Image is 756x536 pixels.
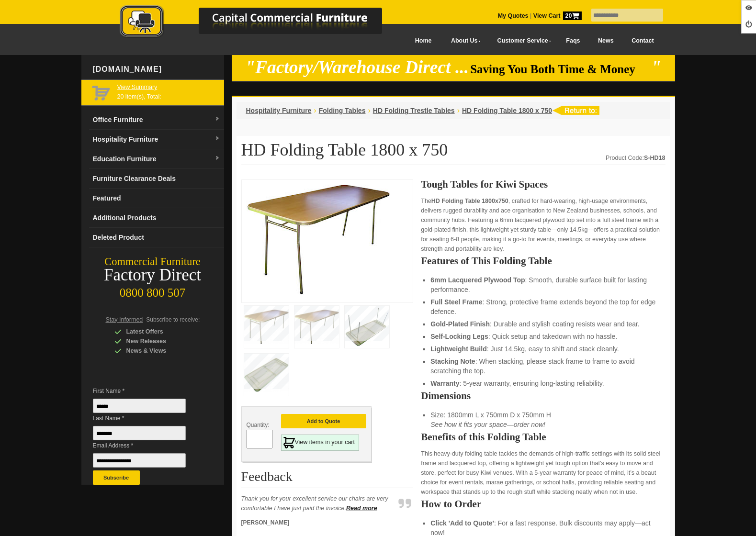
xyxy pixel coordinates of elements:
li: : Just 14.5kg, easy to shift and stack cleanly. [430,344,655,354]
p: This heavy-duty folding table tackles the demands of high-traffic settings with its solid steel f... [421,449,665,497]
span: 20 item(s), Total: [117,82,220,100]
strong: HD Folding Table 1800x750 [431,198,508,204]
span: Quantity: [247,422,270,428]
li: : Durable and stylish coating resists wear and tear. [430,319,655,329]
div: Factory Direct [81,268,224,282]
li: : Smooth, durable surface built for lasting performance. [430,275,655,294]
a: Furniture Clearance Deals [89,169,224,189]
h2: Features of This Folding Table [421,256,665,266]
strong: Lightweight Build [430,345,486,353]
li: : Strong, protective frame extends beyond the top for edge defence. [430,297,655,316]
h2: Dimensions [421,391,665,401]
strong: Stacking Note [430,357,475,365]
span: First Name * [93,386,200,396]
img: HD Folding Table 1800 x 750 [247,185,390,295]
span: 20 [563,11,582,20]
li: › [314,106,316,115]
input: Email Address * [93,453,186,468]
h2: Tough Tables for Kiwi Spaces [421,179,665,189]
em: See how it fits your space—order now! [430,421,545,428]
span: Saving You Both Time & Money [470,63,650,76]
div: Latest Offers [114,327,205,336]
strong: View Cart [533,12,582,19]
a: Customer Service [486,30,557,52]
a: View Summary [117,82,220,92]
h2: How to Order [421,499,665,509]
strong: Full Steel Frame [430,298,482,306]
p: Thank you for your excellent service our chairs are very comfortable I have just paid the invoice. [241,494,395,513]
a: About Us [440,30,486,52]
p: The , crafted for hard-wearing, high-usage environments, delivers rugged durability and ace organ... [421,196,665,254]
a: HD Folding Table 1800 x 750 [462,107,552,114]
div: Product Code: [606,153,665,163]
strong: Warranty [430,380,459,387]
strong: Click 'Add to Quote' [430,519,494,527]
div: Commercial Furniture [81,255,224,268]
a: Hospitality Furnituredropdown [89,130,224,149]
div: 0800 800 507 [81,281,224,300]
li: › [368,106,370,115]
div: New Releases [114,336,205,346]
a: Faqs [557,30,589,52]
span: Subscribe to receive: [146,316,200,323]
a: Capital Commercial Furniture Logo [93,5,429,43]
em: " [651,57,661,77]
img: dropdown [214,116,220,122]
input: Last Name * [93,426,186,440]
a: Office Furnituredropdown [89,110,224,130]
a: HD Folding Trestle Tables [373,107,455,114]
img: Capital Commercial Furniture Logo [93,5,429,40]
h2: Benefits of this Folding Table [421,432,665,442]
span: Last Name * [93,413,200,423]
button: Subscribe [93,470,140,485]
img: return to [552,106,599,115]
a: View items in your cart [281,435,360,451]
li: › [457,106,460,115]
li: : When stacking, please stack frame to frame to avoid scratching the top. [430,357,655,376]
h1: HD Folding Table 1800 x 750 [241,141,666,165]
strong: 6mm Lacquered Plywood Top [430,276,525,284]
input: First Name * [93,399,186,413]
em: "Factory/Warehouse Direct ... [245,57,469,77]
a: Featured [89,189,224,208]
span: Stay Informed [106,316,143,323]
li: Size: 1800mm L x 750mm D x 750mm H [430,410,655,429]
a: News [589,30,622,52]
a: Hospitality Furniture [246,107,312,114]
strong: Self-Locking Legs [430,333,488,340]
a: Contact [622,30,663,52]
li: : Quick setup and takedown with no hassle. [430,332,655,341]
p: [PERSON_NAME] [241,518,395,527]
li: : 5-year warranty, ensuring long-lasting reliability. [430,379,655,388]
img: dropdown [214,156,220,161]
h2: Feedback [241,469,414,488]
div: News & Views [114,346,205,356]
div: [DOMAIN_NAME] [89,55,224,84]
span: Email Address * [93,441,200,450]
a: Education Furnituredropdown [89,149,224,169]
strong: Gold-Plated Finish [430,320,490,328]
a: Additional Products [89,208,224,228]
a: View Cart20 [531,12,581,19]
button: Add to Quote [281,414,366,428]
strong: S-HD18 [644,155,665,161]
a: My Quotes [498,12,529,19]
a: Deleted Product [89,228,224,247]
a: Read more [346,505,377,512]
a: Folding Tables [319,107,366,114]
img: dropdown [214,136,220,142]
